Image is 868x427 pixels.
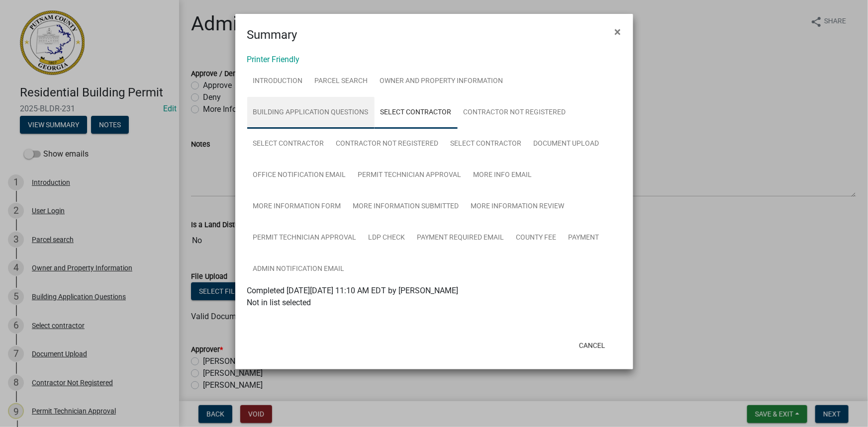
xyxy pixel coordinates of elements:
[247,191,347,223] a: More Information Form
[347,191,465,223] a: More Information Submitted
[445,128,528,160] a: Select contractor
[528,128,605,160] a: Document Upload
[510,222,563,254] a: County Fee
[615,25,621,39] span: ×
[563,222,605,254] a: Payment
[352,160,468,191] a: Permit Technician Approval
[247,55,300,64] a: Printer Friendly
[458,97,572,129] a: Contractor Not Registered
[374,66,509,97] a: Owner and Property Information
[330,128,445,160] a: Contractor Not Registered
[571,337,613,354] button: Cancel
[465,191,571,223] a: More Information Review
[247,297,621,309] div: Not in list selected
[411,222,510,254] a: Payment Required Email
[607,18,629,46] button: Close
[247,254,351,285] a: Admin Notification Email
[247,286,459,295] span: Completed [DATE][DATE] 11:10 AM EDT by [PERSON_NAME]
[247,66,309,97] a: Introduction
[247,26,297,44] h4: Summary
[363,222,411,254] a: LDP Check
[247,128,330,160] a: Select contractor
[247,222,363,254] a: Permit Technician Approval
[247,160,352,191] a: Office Notification Email
[468,160,538,191] a: More Info Email
[309,66,374,97] a: Parcel search
[247,97,375,129] a: Building Application Questions
[375,97,458,129] a: Select contractor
